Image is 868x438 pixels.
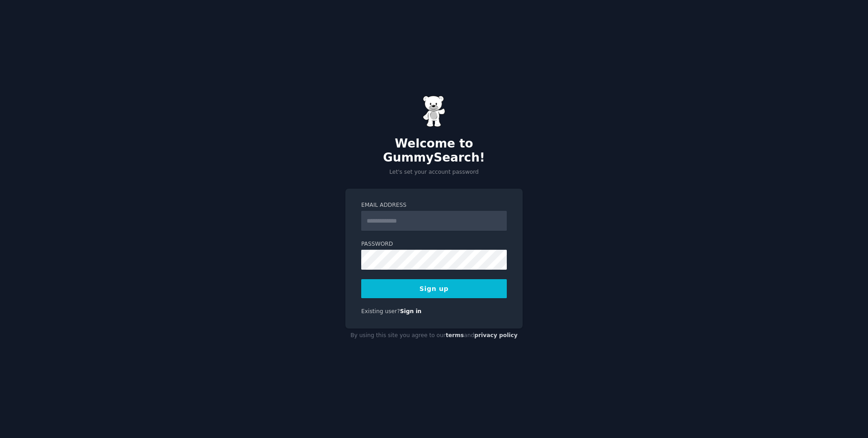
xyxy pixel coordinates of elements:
p: Let's set your account password [345,168,523,176]
label: Password [361,240,507,248]
button: Sign up [361,279,507,298]
h2: Welcome to GummySearch! [345,137,523,165]
label: Email Address [361,201,507,209]
a: Sign in [400,308,422,314]
img: Gummy Bear [423,95,445,127]
div: By using this site you agree to our and [345,328,523,343]
span: Existing user? [361,308,400,314]
a: terms [446,332,464,338]
a: privacy policy [474,332,518,338]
